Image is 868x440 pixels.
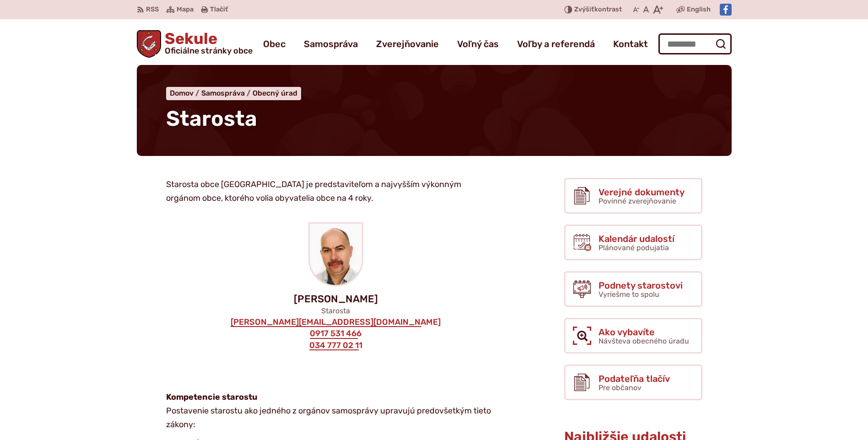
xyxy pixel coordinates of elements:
span: Návšteva obecného úradu [598,337,689,345]
a: 034 777 02 11 [308,341,363,351]
a: Voľný čas [457,31,499,57]
p: Postavenie starostu ako jedného z orgánov samosprávy upravujú predovšetkým tieto zákony: [166,391,491,431]
a: Kalendár udalostí Plánované podujatia [564,225,702,260]
span: Pre občanov [598,383,642,392]
span: Podateľňa tlačív [598,374,670,384]
a: Verejné dokumenty Povinné zverejňovanie [564,178,702,214]
span: Plánované podujatia [598,243,669,252]
img: Prejsť na domovskú stránku [137,30,162,58]
strong: Kompetencie starostu [166,392,258,402]
img: Prejsť na Facebook stránku [720,4,732,16]
span: Povinné zverejňovanie [598,197,676,205]
a: Samospráva [304,31,358,57]
p: [PERSON_NAME] [151,294,520,305]
span: Sekule [161,31,253,55]
a: Kontakt [613,31,648,57]
span: Ako vybavíte [598,327,689,337]
a: Zverejňovanie [376,31,439,57]
span: Tlačiť [210,6,228,14]
a: 0917 531 466 [309,329,362,339]
a: Samospráva [201,89,253,97]
span: Kalendár udalostí [598,234,674,244]
a: English [685,4,712,15]
span: Domov [170,89,194,97]
span: kontrast [574,6,622,14]
img: starosta [310,224,362,285]
span: English [687,4,711,15]
span: Verejné dokumenty [598,187,685,197]
span: RSS [146,4,159,15]
a: Logo Sekule, prejsť na domovskú stránku. [137,30,253,58]
a: Podateľňa tlačív Pre občanov [564,365,702,400]
span: Samospráva [201,89,245,97]
a: Voľby a referendá [517,31,595,57]
span: Zvýšiť [574,5,594,13]
span: Starosta [166,106,257,131]
a: Podnety starostovi Vyriešme to spolu [564,271,702,307]
span: Oficiálne stránky obce [165,47,253,55]
a: [PERSON_NAME][EMAIL_ADDRESS][DOMAIN_NAME] [230,317,442,327]
span: Podnety starostovi [598,280,683,290]
a: Obecný úrad [253,89,297,97]
a: Ako vybavíte Návšteva obecného úradu [564,318,702,354]
span: Mapa [177,4,194,15]
p: Starosta obce [GEOGRAPHIC_DATA] je predstaviteľom a najvyšším výkonným orgánom obce, ktorého voli... [166,178,491,205]
a: Domov [170,89,201,97]
p: Starosta [151,306,520,315]
span: Vyriešme to spolu [598,290,659,299]
a: Obec [263,31,286,57]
